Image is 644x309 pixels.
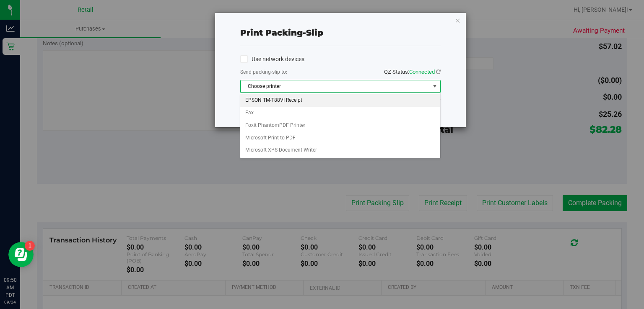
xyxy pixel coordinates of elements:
li: Microsoft Print to PDF [240,132,440,144]
span: Connected [409,69,435,75]
iframe: Resource center [8,242,34,267]
li: Foxit PhantomPDF Printer [240,119,440,132]
span: QZ Status: [384,69,441,75]
label: Use network devices [240,55,304,64]
span: Print packing-slip [240,28,323,38]
li: Microsoft XPS Document Writer [240,144,440,157]
span: select [429,80,440,92]
li: EPSON TM-T88VI Receipt [240,94,440,107]
li: Fax [240,107,440,119]
span: Choose printer [241,80,430,92]
iframe: Resource center unread badge [25,241,35,251]
label: Send packing-slip to: [240,68,287,76]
